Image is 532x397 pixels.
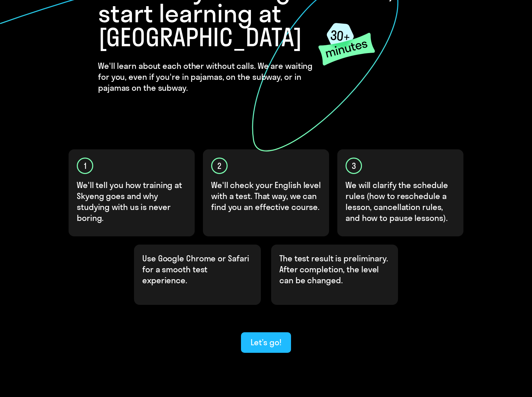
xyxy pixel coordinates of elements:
[346,179,456,223] p: We will clarify the schedule rules (how to reschedule a lesson, cancellation rules, and how to pa...
[77,158,93,174] div: 1
[346,158,362,174] div: 3
[251,337,281,348] div: Let’s go!
[241,332,291,353] button: Let’s go!
[279,253,390,286] p: The test result is preliminary. After completion, the level can be changed.
[211,179,322,212] p: We'll check your English level with a test. That way, we can find you an effective course.
[98,60,319,93] h4: We'll learn about each other without calls. We are waiting for you, even if you're in pajamas, on...
[211,158,228,174] div: 2
[77,179,187,223] p: We'll tell you how training at Skyeng goes and why studying with us is never boring.
[142,253,253,286] p: Use Google Chrome or Safari for a smooth test experience.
